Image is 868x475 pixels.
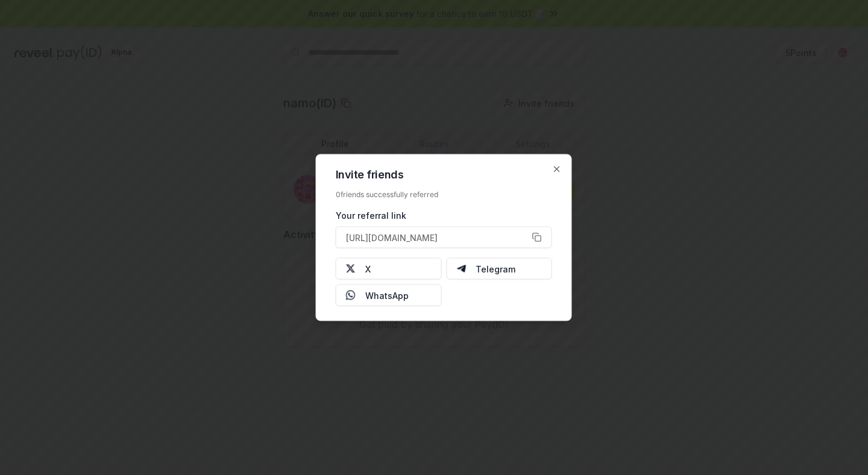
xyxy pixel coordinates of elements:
div: 0 friends successfully referred [336,190,552,200]
img: Telegram [456,264,466,274]
button: WhatsApp [336,285,442,306]
h2: Invite friends [336,169,552,180]
button: [URL][DOMAIN_NAME] [336,227,552,248]
img: X [346,264,356,274]
span: [URL][DOMAIN_NAME] [346,231,438,244]
button: Telegram [446,258,552,280]
div: Your referral link [336,209,552,222]
img: Whatsapp [346,291,356,300]
button: X [336,258,442,280]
